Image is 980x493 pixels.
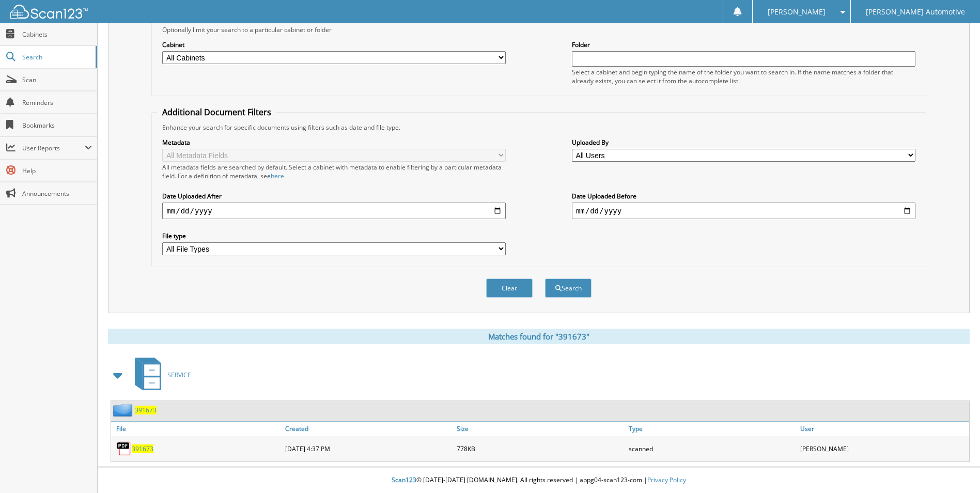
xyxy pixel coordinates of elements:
img: folder2.png [113,404,135,417]
label: Date Uploaded Before [572,192,915,201]
label: Date Uploaded After [162,192,506,201]
span: Announcements [22,189,92,198]
label: File type [162,232,506,240]
button: Clear [486,279,533,298]
div: scanned [626,438,798,459]
span: Scan [22,75,92,84]
div: Enhance your search for specific documents using filters such as date and file type. [157,123,920,132]
span: Scan123 [392,475,416,484]
a: User [798,422,969,436]
legend: Additional Document Filters [157,106,276,118]
input: start [162,203,506,219]
span: Help [22,166,92,175]
span: [PERSON_NAME] Automotive [866,9,965,15]
iframe: Chat Widget [928,443,980,493]
a: 391673 [132,444,153,453]
button: Search [545,279,592,298]
input: end [572,203,915,219]
div: 778KB [454,438,626,459]
a: Created [283,422,454,436]
div: Select a cabinet and begin typing the name of the folder you want to search in. If the name match... [572,68,915,85]
label: Cabinet [162,40,506,49]
label: Metadata [162,138,506,147]
a: Size [454,422,626,436]
div: Optionally limit your search to a particular cabinet or folder [157,25,920,34]
div: © [DATE]-[DATE] [DOMAIN_NAME]. All rights reserved | appg04-scan123-com | [98,468,980,493]
a: SERVICE [129,355,191,395]
label: Folder [572,40,915,49]
span: Reminders [22,98,92,107]
a: here [271,172,284,180]
a: 391673 [135,406,157,414]
span: User Reports [22,144,85,152]
div: [PERSON_NAME] [798,438,969,459]
a: Privacy Policy [647,475,686,484]
img: scan123-logo-white.svg [10,5,88,19]
div: All metadata fields are searched by default. Select a cabinet with metadata to enable filtering b... [162,163,506,180]
label: Uploaded By [572,138,915,147]
a: File [111,422,283,436]
span: SERVICE [167,371,191,379]
span: Cabinets [22,30,92,39]
img: PDF.png [116,441,132,456]
span: Bookmarks [22,121,92,130]
div: Matches found for "391673" [108,329,970,344]
span: [PERSON_NAME] [768,9,826,15]
div: [DATE] 4:37 PM [283,438,454,459]
span: Search [22,53,90,61]
a: Type [626,422,798,436]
